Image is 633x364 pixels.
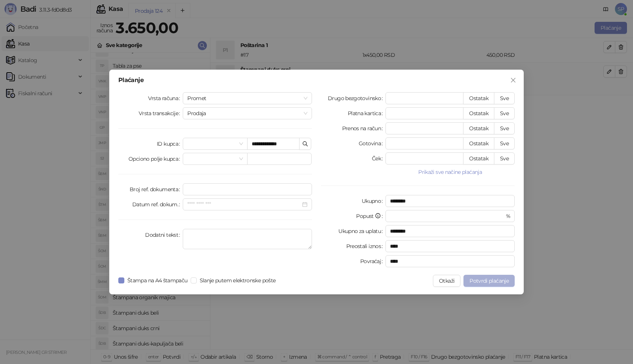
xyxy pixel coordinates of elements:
label: Popust [356,210,385,222]
label: Ukupno [362,195,386,207]
button: Sve [494,137,515,149]
label: Datum ref. dokum. [132,198,183,210]
input: Popust [390,210,504,222]
button: Prikaži sve načine plaćanja [385,168,515,177]
label: Dodatni tekst [145,229,183,241]
button: Sve [494,152,515,164]
span: Štampa na A4 štampaču [124,276,191,285]
label: Vrsta računa [148,92,183,104]
label: Broj ref. dokumenta [130,183,183,195]
label: Ček [372,152,385,164]
button: Ostatak [463,107,494,119]
button: Close [507,74,519,86]
label: Drugo bezgotovinsko [328,92,385,104]
button: Ostatak [463,122,494,134]
label: Povraćaj [360,255,385,267]
label: Platna kartica [348,107,385,119]
label: Gotovina [359,137,385,149]
label: Prenos na račun [342,122,386,134]
input: Datum ref. dokum. [187,200,301,209]
label: Opciono polje kupca [128,153,183,165]
span: Zatvori [507,77,519,83]
button: Potvrdi plaćanje [463,275,515,287]
textarea: Dodatni tekst [183,229,312,249]
span: Prodaja [187,108,307,119]
span: Promet [187,93,307,104]
button: Ostatak [463,92,494,104]
button: Ostatak [463,137,494,149]
input: Broj ref. dokumenta [183,183,312,195]
label: Preostali iznos [346,240,386,252]
button: Otkaži [433,275,460,287]
button: Sve [494,122,515,134]
button: Ostatak [463,152,494,164]
label: ID kupca [157,138,183,150]
button: Sve [494,107,515,119]
span: Slanje putem elektronske pošte [197,276,279,285]
button: Sve [494,92,515,104]
label: Vrsta transakcije [139,107,183,119]
span: close [510,77,516,83]
span: Potvrdi plaćanje [469,277,509,284]
label: Ukupno za uplatu [338,225,385,237]
div: Plaćanje [118,77,515,83]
